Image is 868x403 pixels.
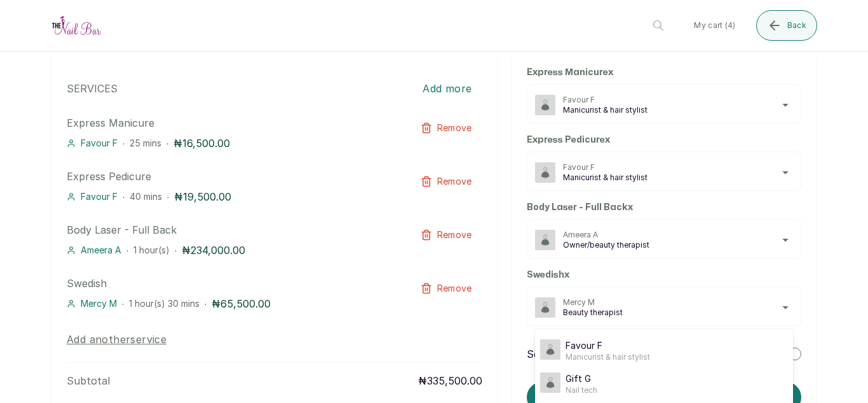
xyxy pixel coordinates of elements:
p: ₦16,500.00 [173,136,230,151]
span: 25 mins [130,138,161,148]
img: staff image [535,230,555,250]
span: Remove [437,229,472,241]
span: Favour F [563,95,793,105]
h2: Swedish x [527,269,801,281]
span: Favour F [81,190,118,203]
p: ₦19,500.00 [174,189,231,204]
span: Remove [437,282,472,295]
p: Express Manicure [67,115,399,131]
p: ₦65,500.00 [212,296,271,311]
span: Ameera A [81,244,121,257]
p: Express Pedicure [67,169,399,184]
button: Add anotherservice [67,332,166,347]
div: · · [67,243,399,258]
button: Remove [410,169,482,194]
span: Favour F [563,162,793,173]
button: staff imageFavour FManicurist & hair stylist [535,162,793,183]
span: Manicurist & hair stylist [566,352,650,362]
button: Remove [410,276,482,301]
span: Remove [437,175,472,188]
img: staff image [535,95,555,115]
p: Subtotal [67,373,110,388]
p: SERVICES [67,81,118,96]
button: Remove [410,222,482,248]
span: Manicurist & hair stylist [563,173,793,183]
span: 1 hour(s) 30 mins [129,298,200,309]
p: ₦234,000.00 [182,243,245,258]
p: Body Laser - Full Back [67,222,399,237]
span: Mercy M [563,297,793,308]
p: Select professional that can do all services [527,346,738,362]
p: ₦335,500.00 [418,373,482,388]
div: · · [67,189,399,204]
span: Beauty therapist [563,308,793,318]
span: Nail tech [566,385,597,395]
span: Remove [437,122,472,134]
span: Favour F [81,137,118,150]
button: My cart (4) [684,10,745,41]
button: Add more [412,74,482,103]
img: staff image [535,297,555,318]
img: staff image [535,162,555,183]
h2: Body Laser - Full Back x [527,201,801,214]
span: Back [787,20,806,31]
span: 1 hour(s) [133,244,170,255]
button: Remove [410,115,482,141]
button: staff imageFavour FManicurist & hair stylist [535,95,793,115]
div: · · [67,136,399,151]
button: staff imageAmeera AOwner/beauty therapist [535,230,793,250]
img: staff image [540,339,560,360]
span: Owner/beauty therapist [563,240,793,250]
span: Manicurist & hair stylist [563,105,793,115]
span: Favour F [566,339,650,352]
button: Back [756,10,817,41]
span: Gift G [566,372,597,385]
img: staff image [540,372,560,393]
h2: Express Manicure x [527,66,801,79]
p: Swedish [67,276,399,291]
h2: Express Pedicure x [527,134,801,146]
div: · · [67,296,399,311]
span: Ameera A [563,230,793,240]
button: staff imageMercy MBeauty therapist [535,297,793,318]
img: business logo [51,15,102,36]
span: 40 mins [130,191,162,202]
span: Mercy M [81,297,117,310]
